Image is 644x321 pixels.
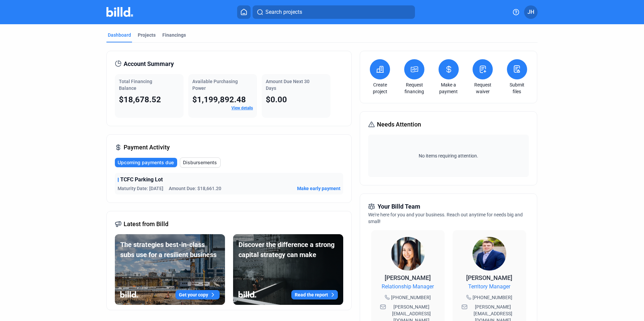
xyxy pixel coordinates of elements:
div: Discover the difference a strong capital strategy can make [238,240,338,260]
a: Submit files [505,81,529,95]
span: Needs Attention [377,120,421,129]
div: Projects [138,32,156,38]
span: We're here for you and your business. Reach out anytime for needs big and small! [368,212,523,224]
a: View details [231,106,253,110]
span: Account Summary [124,59,174,69]
a: Request financing [402,81,426,95]
span: Maturity Date: [DATE] [118,185,163,192]
span: Disbursements [183,159,217,166]
span: $0.00 [266,95,287,104]
div: Dashboard [108,32,131,38]
span: $18,678.52 [119,95,161,104]
a: Make a payment [437,81,460,95]
a: Create project [368,81,392,95]
span: Territory Manager [468,283,510,291]
span: [PERSON_NAME] [466,274,512,281]
img: Relationship Manager [391,237,425,271]
span: Amount Due Next 30 Days [266,79,310,91]
span: [PERSON_NAME] [385,274,431,281]
a: Request waiver [471,81,494,95]
button: Search projects [253,5,415,19]
button: Read the report [291,290,338,299]
img: Territory Manager [473,237,506,271]
button: Disbursements [180,157,221,168]
span: Total Financing Balance [119,79,152,91]
button: Get your copy [175,290,220,299]
span: [PHONE_NUMBER] [391,294,431,301]
span: Search projects [265,8,302,16]
div: Financings [162,32,186,38]
span: [PHONE_NUMBER] [473,294,512,301]
span: Latest from Billd [124,219,168,229]
span: Amount Due: $18,661.20 [169,185,221,192]
span: $1,199,892.48 [192,95,246,104]
span: TCFC Parking Lot [120,176,163,184]
button: Make early payment [297,185,341,192]
span: No items requiring attention. [371,152,526,159]
span: Upcoming payments due [118,159,174,166]
span: Relationship Manager [382,283,434,291]
img: Billd Company Logo [106,7,133,17]
button: JH [524,5,538,19]
div: The strategies best-in-class subs use for a resilient business [120,240,220,260]
span: Available Purchasing Power [192,79,238,91]
button: Upcoming payments due [115,158,177,167]
span: Payment Activity [124,143,170,152]
span: JH [527,8,534,16]
span: Your Billd Team [378,202,420,211]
